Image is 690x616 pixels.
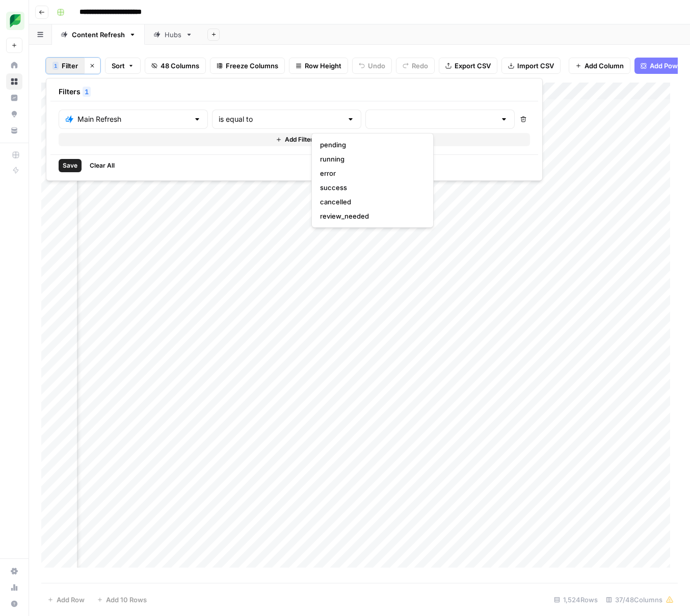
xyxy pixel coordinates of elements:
button: Add Column [569,58,630,74]
span: Row Height [305,61,341,71]
a: Hubs [145,24,201,45]
a: Settings [6,563,22,579]
button: Export CSV [439,58,497,74]
span: success [320,182,421,193]
span: Sort [112,61,125,71]
button: Import CSV [501,58,561,74]
span: Add Filter [285,135,313,144]
span: Add Column [585,61,624,71]
a: Your Data [6,122,22,139]
span: Add 10 Rows [106,595,147,605]
div: 1 [83,87,91,97]
button: Workspace: SproutSocial [6,8,22,34]
a: Opportunities [6,106,22,122]
span: Export CSV [455,61,491,71]
span: 1 [85,87,89,97]
a: Usage [6,579,22,596]
span: Filter [62,61,78,71]
span: Undo [368,61,385,71]
div: Filters [50,83,538,101]
button: Freeze Columns [210,58,285,74]
span: 48 Columns [161,61,199,71]
span: Freeze Columns [226,61,278,71]
span: 1 [54,62,57,70]
button: Clear All [86,159,119,172]
a: Content Refresh [52,24,145,45]
span: Save [63,161,77,170]
button: Save [59,159,82,172]
button: Undo [352,58,392,74]
a: Home [6,57,22,73]
span: cancelled [320,197,421,207]
span: Clear All [90,161,115,170]
span: error [320,168,421,178]
span: Import CSV [517,61,554,71]
a: Insights [6,90,22,106]
input: Main Refresh [77,114,189,124]
button: 1Filter [46,58,84,74]
span: review_needed [320,211,421,221]
div: 37/48 Columns [602,592,678,608]
div: Hubs [165,30,181,40]
button: Help + Support [6,596,22,612]
span: Add Row [57,595,85,605]
button: Add Filter [59,133,530,146]
button: Redo [396,58,435,74]
input: is equal to [219,114,342,124]
span: pending [320,140,421,150]
a: Browse [6,73,22,90]
div: Content Refresh [72,30,125,40]
div: 1,524 Rows [550,592,602,608]
div: 1Filter [46,78,543,181]
button: 48 Columns [145,58,206,74]
span: running [320,154,421,164]
button: Row Height [289,58,348,74]
button: Sort [105,58,141,74]
img: SproutSocial Logo [6,12,24,30]
span: Redo [412,61,428,71]
button: Add Row [41,592,91,608]
div: 1 [52,62,59,70]
button: Add 10 Rows [91,592,153,608]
